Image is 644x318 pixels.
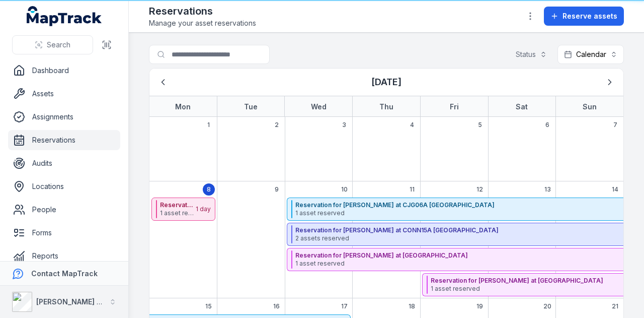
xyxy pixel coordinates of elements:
[476,185,483,194] span: 12
[27,6,102,26] a: MapTrack
[8,176,120,197] a: Locations
[450,102,459,111] strong: Fri
[8,130,120,150] a: Reservations
[583,102,597,111] strong: Sun
[207,121,210,129] span: 1
[613,121,617,129] span: 7
[153,73,173,92] button: Previous
[207,185,211,194] span: 8
[342,121,346,129] span: 3
[544,185,551,194] span: 13
[410,185,415,194] span: 11
[12,35,93,54] button: Search
[371,75,401,89] h3: [DATE]
[379,102,393,111] strong: Thu
[47,40,70,50] span: Search
[341,302,348,310] span: 17
[509,45,553,64] button: Status
[149,4,256,18] h2: Reservations
[8,107,120,127] a: Assignments
[409,302,415,310] span: 18
[600,73,619,92] button: Next
[8,60,120,81] a: Dashboard
[543,302,551,310] span: 20
[149,18,256,28] span: Manage your asset reservations
[557,45,624,64] button: Calendar
[205,302,212,310] span: 15
[516,102,528,111] strong: Sat
[31,269,98,278] strong: Contact MapTrack
[478,121,482,129] span: 5
[612,302,618,310] span: 21
[160,201,195,209] strong: Reservation for [PERSON_NAME] at JOH35A [PERSON_NAME] M7M12 EDC
[311,102,327,111] strong: Wed
[8,153,120,173] a: Audits
[275,121,279,129] span: 2
[160,209,195,217] span: 1 asset reserved
[410,121,414,129] span: 4
[545,121,549,129] span: 6
[8,223,120,243] a: Forms
[273,302,280,310] span: 16
[36,297,119,306] strong: [PERSON_NAME] Group
[275,185,279,194] span: 9
[341,185,348,194] span: 10
[8,246,120,266] a: Reports
[612,185,618,194] span: 14
[244,102,258,111] strong: Tue
[8,200,120,220] a: People
[151,198,215,221] button: Reservation for [PERSON_NAME] at JOH35A [PERSON_NAME] M7M12 EDC1 asset reserved1 day
[476,302,483,310] span: 19
[562,11,617,21] span: Reserve assets
[8,84,120,104] a: Assets
[175,102,191,111] strong: Mon
[544,7,624,26] button: Reserve assets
